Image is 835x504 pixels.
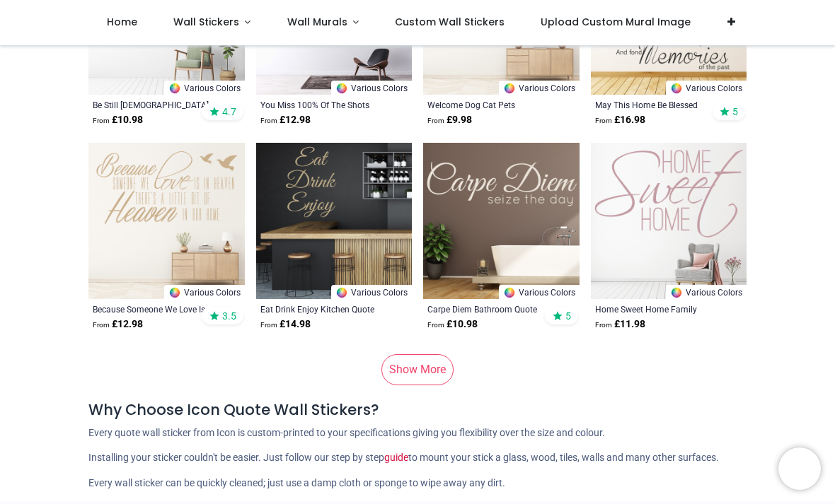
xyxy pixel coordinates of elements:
[168,82,181,95] img: Color Wheel
[222,310,236,322] span: 3.5
[595,99,713,110] a: May This Home Be Blessed Family Quote
[256,143,413,299] img: Eat Drink Enjoy Kitchen Quote Wall Sticker - Mod3
[335,82,348,95] img: Color Wheel
[222,105,236,118] span: 4.7
[503,82,516,95] img: Color Wheel
[173,15,239,29] span: Wall Stickers
[670,286,683,299] img: Color Wheel
[778,447,821,490] iframe: Brevo live chat
[88,143,245,299] img: Because Someone We Love Is In Heaven Quote Wall Sticker
[381,354,454,385] a: Show More
[427,303,546,315] a: Carpe Diem Bathroom Quote
[331,81,412,95] a: Various Colors
[107,15,137,29] span: Home
[595,321,612,329] span: From
[260,117,277,124] span: From
[93,99,211,110] a: Be Still [DEMOGRAPHIC_DATA] Verse
[427,317,478,332] strong: £ 10.98
[732,105,738,118] span: 5
[423,143,580,299] img: Carpe Diem Bathroom Quote Wall Sticker
[595,303,713,315] a: Home Sweet Home Family Quote
[88,451,747,465] p: Installing your sticker couldn't be easier. Just follow our step by step to mount your stick a gl...
[335,286,348,299] img: Color Wheel
[595,117,612,124] span: From
[499,285,580,299] a: Various Colors
[591,143,747,299] img: Home Sweet Home Family Quote Wall Sticker - Mod8
[503,286,516,299] img: Color Wheel
[395,15,505,29] span: Custom Wall Stickers
[93,113,143,127] strong: £ 10.98
[595,317,645,332] strong: £ 11.98
[427,99,546,110] a: Welcome Dog Cat Pets
[260,303,379,315] a: Eat Drink Enjoy Kitchen Quote
[88,399,747,420] h4: Why Choose Icon Quote Wall Stickers?
[93,317,143,332] strong: £ 12.98
[595,113,645,127] strong: £ 16.98
[260,113,311,127] strong: £ 12.98
[260,321,277,329] span: From
[331,285,412,299] a: Various Colors
[164,285,245,299] a: Various Colors
[666,81,747,95] a: Various Colors
[670,82,683,95] img: Color Wheel
[260,99,379,110] a: You Miss 100% Of The Shots Inspirational Quote
[427,321,444,329] span: From
[164,81,245,95] a: Various Colors
[93,303,211,315] a: Because Someone We Love Is In Heaven Quote
[499,81,580,95] a: Various Colors
[93,321,110,329] span: From
[93,117,110,124] span: From
[168,286,181,299] img: Color Wheel
[427,117,444,124] span: From
[88,476,747,491] p: Every wall sticker can be quickly cleaned; just use a damp cloth or sponge to wipe away any dirt.
[541,15,691,29] span: Upload Custom Mural Image
[427,113,472,127] strong: £ 9.98
[287,15,347,29] span: Wall Murals
[565,310,571,322] span: 5
[88,426,747,440] p: Every quote wall sticker from Icon is custom-printed to your specifications giving you flexibilit...
[384,452,408,463] a: guide
[666,285,747,299] a: Various Colors
[260,317,311,332] strong: £ 14.98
